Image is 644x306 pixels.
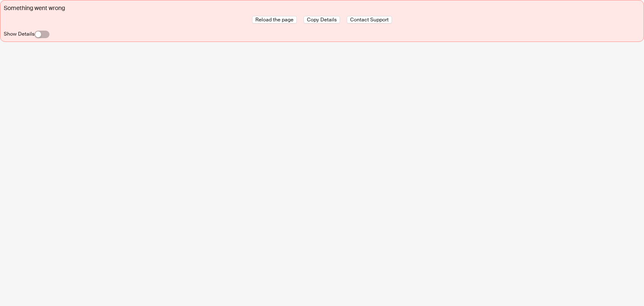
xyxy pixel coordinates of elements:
[347,16,392,23] button: Contact Support
[4,31,34,37] label: Show Details
[255,16,293,23] span: Reload the page
[307,16,337,23] span: Copy Details
[304,16,340,23] button: Copy Details
[252,16,297,23] button: Reload the page
[4,4,640,13] div: Something went wrong
[350,16,389,23] span: Contact Support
